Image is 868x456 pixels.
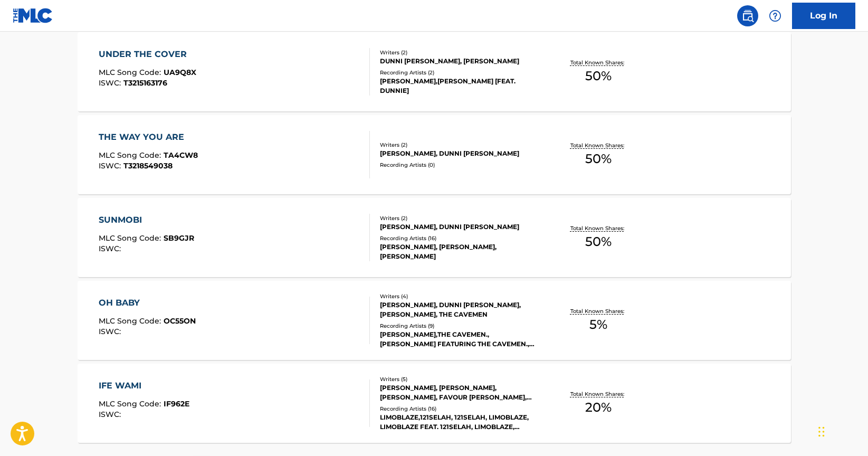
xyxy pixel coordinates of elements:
[380,222,539,232] div: [PERSON_NAME], DUNNI [PERSON_NAME]
[99,410,123,419] span: ISWC :
[99,161,123,170] span: ISWC :
[99,68,164,77] span: MLC Song Code :
[380,330,539,349] div: [PERSON_NAME],THE CAVEMEN., [PERSON_NAME] FEATURING THE CAVEMEN., [PERSON_NAME];THE CAVEMEN.
[123,78,167,88] span: T3215163176
[164,399,189,408] span: IF962E
[78,364,791,443] a: IFE WAMIMLC Song Code:IF962EISWC:Writers (5)[PERSON_NAME], [PERSON_NAME], [PERSON_NAME], FAVOUR [...
[99,327,123,336] span: ISWC :
[380,149,539,158] div: [PERSON_NAME], DUNNI [PERSON_NAME]
[570,390,627,398] p: Total Known Shares:
[99,150,164,160] span: MLC Song Code :
[99,48,196,61] div: UNDER THE COVER
[380,161,539,169] div: Recording Artists ( 0 )
[380,322,539,330] div: Recording Artists ( 9 )
[570,224,627,232] p: Total Known Shares:
[380,49,539,56] div: Writers ( 2 )
[585,232,612,251] span: 50 %
[737,5,758,26] a: Public Search
[99,78,123,88] span: ISWC :
[13,8,53,23] img: MLC Logo
[99,379,189,392] div: IFE WAMI
[164,233,194,243] span: SB9GJR
[380,292,539,300] div: Writers ( 4 )
[380,375,539,383] div: Writers ( 5 )
[164,68,196,77] span: UA9Q8X
[570,141,627,149] p: Total Known Shares:
[99,297,196,309] div: OH BABY
[99,316,164,326] span: MLC Song Code :
[380,242,539,261] div: [PERSON_NAME], [PERSON_NAME], [PERSON_NAME]
[765,5,786,26] div: Help
[78,32,791,111] a: UNDER THE COVERMLC Song Code:UA9Q8XISWC:T3215163176Writers (2)DUNNI [PERSON_NAME], [PERSON_NAME]R...
[380,69,539,77] div: Recording Artists ( 2 )
[164,316,196,326] span: OC55ON
[570,307,627,315] p: Total Known Shares:
[380,234,539,242] div: Recording Artists ( 16 )
[99,244,123,253] span: ISWC :
[585,66,612,85] span: 50 %
[78,115,791,194] a: THE WAY YOU AREMLC Song Code:TA4CW8ISWC:T3218549038Writers (2)[PERSON_NAME], DUNNI [PERSON_NAME]R...
[380,141,539,149] div: Writers ( 2 )
[818,416,825,448] div: Drag
[380,214,539,222] div: Writers ( 2 )
[99,131,198,144] div: THE WAY YOU ARE
[380,300,539,319] div: [PERSON_NAME], DUNNI [PERSON_NAME], [PERSON_NAME], THE CAVEMEN
[99,399,164,408] span: MLC Song Code :
[792,3,855,29] a: Log In
[769,9,781,22] img: help
[164,150,198,160] span: TA4CW8
[380,383,539,402] div: [PERSON_NAME], [PERSON_NAME], [PERSON_NAME], FAVOUR [PERSON_NAME], DUNNI [PERSON_NAME]
[589,315,607,334] span: 5 %
[380,77,539,96] div: [PERSON_NAME],[PERSON_NAME] [FEAT. DUNNIE]
[570,59,627,66] p: Total Known Shares:
[380,56,539,66] div: DUNNI [PERSON_NAME], [PERSON_NAME]
[585,398,612,417] span: 20 %
[585,149,612,168] span: 50 %
[741,9,754,22] img: search
[380,405,539,413] div: Recording Artists ( 16 )
[99,214,194,226] div: SUNMOBI
[78,281,791,360] a: OH BABYMLC Song Code:OC55ONISWC:Writers (4)[PERSON_NAME], DUNNI [PERSON_NAME], [PERSON_NAME], THE...
[78,198,791,277] a: SUNMOBIMLC Song Code:SB9GJRISWC:Writers (2)[PERSON_NAME], DUNNI [PERSON_NAME]Recording Artists (1...
[380,413,539,432] div: LIMOBLAZE,121SELAH, 121SELAH, LIMOBLAZE, LIMOBLAZE FEAT. 121SELAH, LIMOBLAZE, LIMOBLAZE
[123,161,173,170] span: T3218549038
[99,233,164,243] span: MLC Song Code :
[815,405,868,456] iframe: Chat Widget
